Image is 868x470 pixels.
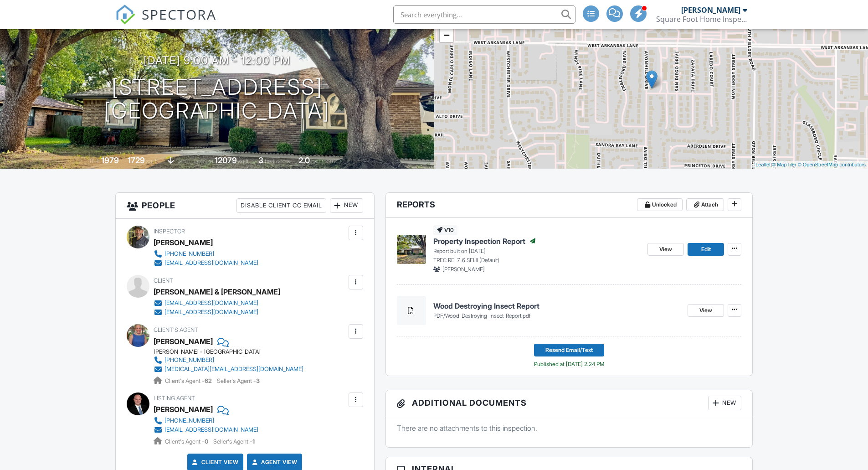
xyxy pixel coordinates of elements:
div: 12079 [215,155,237,165]
div: Square Foot Home Inspections, PLLC [656,15,747,24]
div: 3 [258,155,263,165]
div: 1979 [101,155,119,165]
span: bedrooms [265,158,290,165]
span: Listing Agent [154,395,195,402]
div: 1729 [128,155,145,165]
a: SPECTORA [115,12,216,31]
a: [EMAIL_ADDRESS][DOMAIN_NAME] [154,299,273,308]
h3: [DATE] 9:00 am - 12:00 pm [144,54,290,67]
div: Disable Client CC Email [236,198,326,213]
span: sq. ft. [146,158,159,165]
a: Zoom out [440,28,453,42]
span: Inspector [154,228,185,235]
span: Lot Size [194,158,213,165]
span: Client's Agent - [165,438,210,445]
strong: 1 [252,438,255,445]
a: [PERSON_NAME] [154,403,213,416]
div: [EMAIL_ADDRESS][DOMAIN_NAME] [164,259,258,267]
span: Client [154,277,173,284]
a: [PHONE_NUMBER] [154,356,303,365]
img: The Best Home Inspection Software - Spectora [115,5,135,25]
div: New [708,396,741,410]
p: There are no attachments to this inspection. [397,423,742,433]
a: [MEDICAL_DATA][EMAIL_ADDRESS][DOMAIN_NAME] [154,365,303,374]
a: [PHONE_NUMBER] [154,416,258,425]
a: © MapTiler [772,162,796,167]
a: [PHONE_NUMBER] [154,249,258,258]
span: slab [175,158,185,165]
a: [EMAIL_ADDRESS][DOMAIN_NAME] [154,258,258,268]
a: © OpenStreetMap contributors [798,162,866,167]
div: [MEDICAL_DATA][EMAIL_ADDRESS][DOMAIN_NAME] [164,366,303,373]
h3: Additional Documents [386,390,753,416]
span: Client's Agent [154,326,198,333]
h3: People [116,193,374,219]
a: [EMAIL_ADDRESS][DOMAIN_NAME] [154,308,273,317]
strong: 3 [256,377,260,384]
div: [EMAIL_ADDRESS][DOMAIN_NAME] [164,300,258,307]
input: Search everything... [393,5,575,24]
div: [PHONE_NUMBER] [164,356,214,364]
div: [PERSON_NAME] - [GEOGRAPHIC_DATA] [154,348,311,356]
div: [EMAIL_ADDRESS][DOMAIN_NAME] [164,426,258,434]
a: [EMAIL_ADDRESS][DOMAIN_NAME] [154,425,258,434]
a: Agent View [250,458,297,467]
span: Seller's Agent - [217,377,260,384]
a: Leaflet [755,162,770,167]
strong: 62 [205,377,212,384]
span: Client's Agent - [165,377,213,384]
div: [PERSON_NAME] & [PERSON_NAME] [154,285,280,299]
div: New [330,198,363,213]
a: [PERSON_NAME] [154,335,213,348]
strong: 0 [205,438,208,445]
div: [PHONE_NUMBER] [164,417,214,424]
a: Client View [190,458,239,467]
span: bathrooms [311,158,337,165]
div: [PERSON_NAME] [154,236,213,249]
span: Seller's Agent - [213,438,255,445]
div: [PHONE_NUMBER] [164,250,214,258]
div: [PERSON_NAME] [681,5,740,15]
span: sq.ft. [238,158,250,165]
div: 2.0 [298,155,310,165]
div: [EMAIL_ADDRESS][DOMAIN_NAME] [164,309,258,316]
div: | [753,161,868,169]
span: SPECTORA [142,5,216,24]
span: Built [90,158,100,165]
h1: [STREET_ADDRESS] [GEOGRAPHIC_DATA] [104,75,330,124]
